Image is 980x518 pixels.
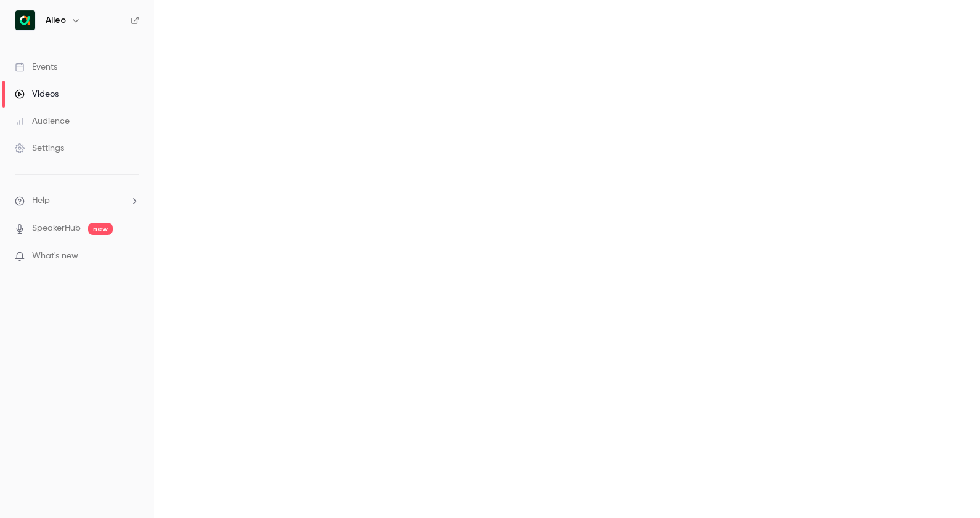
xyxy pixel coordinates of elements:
li: help-dropdown-opener [15,194,139,207]
div: Videos [15,88,59,100]
div: Events [15,61,57,73]
div: Audience [15,115,70,127]
img: Alleo [15,10,35,30]
span: new [88,223,113,235]
h6: Alleo [46,14,66,26]
a: SpeakerHub [32,222,81,235]
div: Settings [15,142,64,154]
span: Help [32,194,50,207]
span: What's new [32,250,78,263]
